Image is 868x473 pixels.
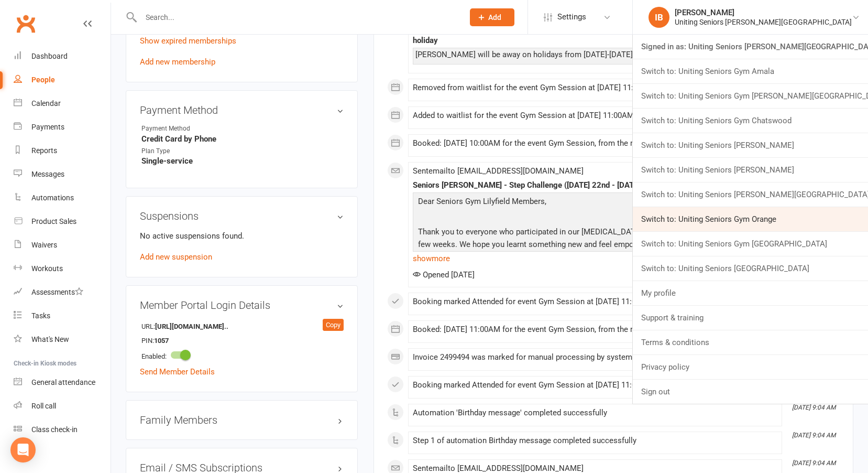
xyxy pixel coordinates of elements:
a: Calendar [14,92,111,115]
span: Sent email to [EMAIL_ADDRESS][DOMAIN_NAME] [413,464,584,473]
span: Opened [DATE] [413,270,475,279]
h3: Payment Method [140,104,344,116]
div: Removed from waitlist for the event Gym Session at [DATE] 11:00AM [413,83,777,92]
a: Add new suspension [140,252,212,262]
div: Payment Method [141,124,228,134]
i: [DATE] 9:04 AM [792,404,836,411]
span: Add [488,13,501,21]
a: Assessments [14,281,111,304]
div: Roll call [31,402,56,410]
a: Class kiosk mode [14,418,111,442]
div: People [31,76,55,84]
a: Automations [14,186,111,210]
a: Waivers [14,233,111,257]
a: General attendance kiosk mode [14,371,111,394]
a: Switch to: Uniting Seniors Gym Orange [633,207,868,231]
a: Send Member Details [140,367,215,377]
div: [PERSON_NAME] [675,8,852,17]
a: Sign out [633,380,868,404]
li: PIN: [140,333,344,348]
a: Reports [14,139,111,163]
div: Waivers [31,241,57,249]
div: Booking marked Attended for event Gym Session at [DATE] 11:00AM [413,297,777,306]
a: Switch to: Uniting Seniors [GEOGRAPHIC_DATA] [633,256,868,281]
a: Roll call [14,394,111,418]
div: Messages [31,170,64,178]
div: Automations [31,193,74,202]
a: Switch to: Uniting Seniors [PERSON_NAME] [633,158,868,182]
div: Workouts [31,264,63,273]
div: Product Sales [31,217,76,225]
p: Dear Seniors Gym Lilyfield Members, [415,195,775,210]
div: Copy [323,319,344,331]
div: Booking marked Attended for event Gym Session at [DATE] 11:00AM [413,381,777,390]
a: Signed in as: Uniting Seniors [PERSON_NAME][GEOGRAPHIC_DATA] [633,35,868,59]
a: Messages [14,163,111,186]
button: Add [470,8,514,26]
a: Add new membership [140,57,215,67]
span: Settings [557,5,586,29]
div: holiday [413,36,777,45]
input: Search... [138,10,456,25]
div: Automation 'Birthday message' completed successfully [413,408,777,417]
div: Dashboard [31,52,68,60]
h3: Family Members [140,414,344,426]
a: Show expired memberships [140,36,236,46]
div: What's New [31,335,69,343]
div: Plan Type [141,146,228,156]
div: Reports [31,146,57,155]
a: Privacy policy [633,355,868,379]
a: show more [413,251,777,266]
a: Dashboard [14,45,111,68]
div: Uniting Seniors [PERSON_NAME][GEOGRAPHIC_DATA] [675,17,852,27]
strong: [URL][DOMAIN_NAME].. [155,321,228,332]
a: Switch to: Uniting Seniors Gym Chatswood [633,109,868,133]
a: Switch to: Uniting Seniors Gym [PERSON_NAME][GEOGRAPHIC_DATA] [633,84,868,108]
li: URL: [140,319,344,334]
div: Open Intercom Messenger [10,437,36,463]
div: General attendance [31,378,95,386]
div: Invoice 2499494 was marked for manual processing by system [413,353,777,362]
p: Thank you to everyone who participated in our [MEDICAL_DATA] awareness activities over the past f... [415,225,775,253]
a: Product Sales [14,210,111,233]
strong: 1057 [154,336,214,347]
a: My profile [633,281,868,305]
span: Sent email to [EMAIL_ADDRESS][DOMAIN_NAME] [413,166,584,176]
div: Payments [31,123,64,131]
div: Assessments [31,288,83,296]
div: IB [649,7,669,28]
a: Switch to: Uniting Seniors Gym [GEOGRAPHIC_DATA] [633,232,868,256]
a: Switch to: Uniting Seniors [PERSON_NAME] [633,133,868,157]
div: Calendar [31,99,61,107]
div: Class check-in [31,425,78,434]
a: Terms & conditions [633,330,868,354]
a: Tasks [14,304,111,328]
div: Tasks [31,311,50,320]
div: Booked: [DATE] 11:00AM for the event Gym Session, from the mobile app [413,325,777,334]
a: Workouts [14,257,111,281]
i: [DATE] 9:04 AM [792,459,836,467]
strong: Credit Card by Phone [141,134,344,144]
a: Support & training [633,306,868,330]
div: Step 1 of automation Birthday message completed successfully [413,436,777,445]
li: Enabled: [140,347,344,363]
a: Switch to: Uniting Seniors [PERSON_NAME][GEOGRAPHIC_DATA] [633,182,868,207]
a: Clubworx [13,10,39,37]
h3: Member Portal Login Details [140,299,344,311]
a: Payments [14,115,111,139]
p: No active suspensions found. [140,230,344,242]
h3: Suspensions [140,210,344,222]
div: [PERSON_NAME] will be away on holidays from [DATE]-[DATE] [415,50,775,59]
a: Switch to: Uniting Seniors Gym Amala [633,59,868,83]
a: People [14,68,111,92]
i: [DATE] 9:04 AM [792,432,836,439]
a: What's New [14,328,111,351]
div: Added to waitlist for the event Gym Session at [DATE] 11:00AM [413,111,777,120]
div: Booked: [DATE] 10:00AM for the event Gym Session, from the mobile app [413,139,777,148]
strong: Single-service [141,156,344,166]
div: Seniors [PERSON_NAME] - Step Challenge ([DATE] 22nd - [DATE] 26th) [413,181,777,190]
